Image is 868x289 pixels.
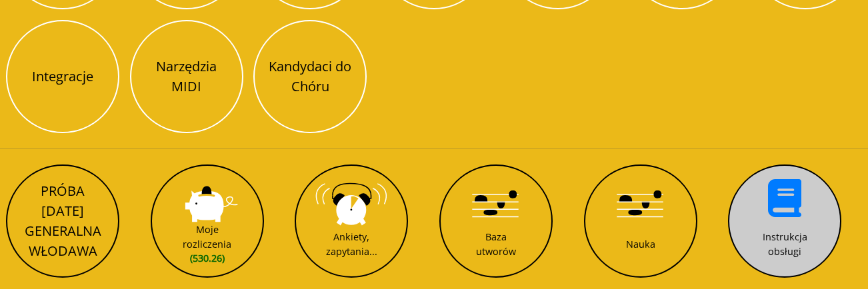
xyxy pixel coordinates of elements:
[6,164,119,278] button: PRÓBA [DATE] GENERALNA WŁODAWA
[151,164,264,278] button: Moje rozliczenia(530.26)
[763,230,807,258] div: Instrukcja obsługi
[183,222,231,266] div: Moje rozliczenia
[728,164,841,278] button: Instrukcja obsługi
[253,20,367,133] button: Kandydaci do Chóru
[439,164,553,278] button: Baza utworów
[326,230,377,258] div: Ankiety, zapytania...
[6,20,119,133] button: Integracje
[584,164,697,278] button: Nauka
[295,164,408,278] button: Ankiety, zapytania...
[130,20,243,133] button: Narzędzia MIDI
[626,237,655,252] div: Nauka
[183,251,231,266] span: (530.26)
[476,230,516,258] div: Baza utworów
